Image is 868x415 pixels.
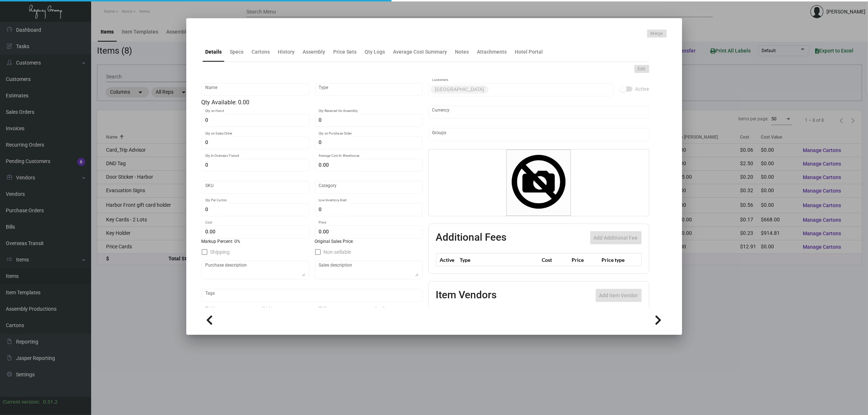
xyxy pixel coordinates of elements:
div: Qty Logs [365,48,385,56]
span: Non-sellable [324,248,351,256]
div: Average Cost Summary [393,48,447,56]
div: Specs [230,48,244,56]
th: Price type [600,253,632,266]
th: Price [570,253,600,266]
span: Add Additional Fee [594,235,638,241]
div: Price Sets [334,48,357,56]
h2: Additional Fees [436,231,507,244]
div: Attachments [477,48,507,56]
mat-chip: [GEOGRAPHIC_DATA] [431,85,489,94]
div: History [278,48,295,56]
button: Merge [647,30,667,38]
input: Add new.. [432,132,645,137]
span: Add item Vendor [599,292,638,298]
div: 0.51.2 [43,398,58,406]
button: Edit [634,65,649,73]
th: Cost [540,253,570,266]
th: Active [436,253,458,266]
div: Hotel Portal [515,48,543,56]
div: Qty Available: 0.00 [202,98,423,107]
button: Add Additional Fee [590,231,642,244]
div: Notes [455,48,469,56]
div: Assembly [303,48,326,56]
div: Details [206,48,222,56]
input: Add new.. [490,87,610,93]
span: Edit [638,66,646,72]
span: Merge [651,31,663,37]
span: Active [635,85,649,93]
div: Current version: [3,398,40,406]
th: Type [458,253,540,266]
h2: Item Vendors [436,289,497,302]
div: Cartons [252,48,270,56]
button: Add item Vendor [596,289,642,302]
span: Shipping [210,248,230,256]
